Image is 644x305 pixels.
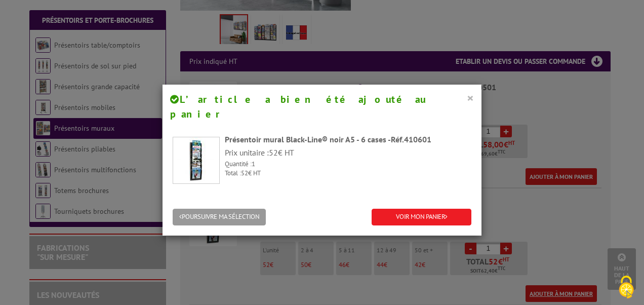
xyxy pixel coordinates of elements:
[225,169,471,178] p: Total : € HT
[225,160,471,169] p: Quantité :
[467,91,474,104] button: ×
[241,169,248,177] span: 52
[170,92,474,121] h4: L’article a bien été ajouté au panier
[391,134,431,144] span: Réf.410601
[252,160,255,168] span: 1
[372,209,471,225] a: VOIR MON PANIER
[614,275,639,300] img: Cookies (fenêtre modale)
[225,134,471,145] div: Présentoir mural Black-Line® noir A5 - 6 cases -
[173,209,266,225] button: POURSUIVRE MA SÉLECTION
[609,271,644,305] button: Cookies (fenêtre modale)
[225,147,471,159] p: Prix unitaire : € HT
[269,147,278,158] span: 52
